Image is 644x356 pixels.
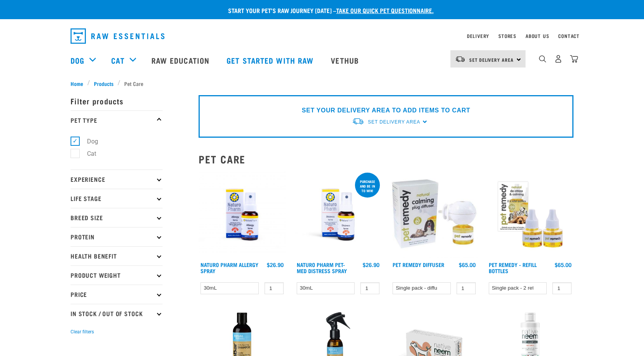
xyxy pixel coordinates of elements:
a: Vethub [323,45,368,76]
div: Purchase and be in to win! [355,176,380,196]
a: About Us [526,35,549,37]
img: user.png [554,55,562,63]
img: Raw Essentials Logo [71,28,164,44]
p: Experience [71,170,163,189]
img: van-moving.png [455,56,465,63]
p: Product Weight [71,265,163,285]
span: Products [94,79,113,87]
input: 1 [552,282,572,294]
p: Filter products [71,91,163,110]
a: Products [90,79,118,87]
img: home-icon@2x.png [570,55,578,63]
span: Set Delivery Area [469,58,514,61]
span: Home [71,79,83,87]
img: van-moving.png [352,117,364,125]
nav: dropdown navigation [64,25,580,47]
a: Naturo Pharm Pet-Med Distress Spray [297,263,347,272]
a: Delivery [467,35,489,37]
p: SET YOUR DELIVERY AREA TO ADD ITEMS TO CART [302,106,470,115]
div: $65.00 [555,262,572,268]
input: 1 [360,282,379,294]
a: Dog [71,54,84,66]
p: Pet Type [71,110,163,130]
a: Home [71,79,87,87]
span: Set Delivery Area [368,119,420,125]
a: Contact [558,35,580,37]
img: Pet Remedy [391,171,478,258]
div: $65.00 [459,262,476,268]
a: take our quick pet questionnaire. [336,8,434,12]
label: Dog [75,137,101,146]
a: Naturo Pharm Allergy Spray [200,263,258,272]
p: Health Benefit [71,246,163,265]
div: $26.90 [267,262,284,268]
p: Price [71,285,163,304]
h2: Pet Care [199,153,573,165]
label: Cat [75,149,99,158]
a: Raw Education [144,45,219,76]
img: Pet remedy refills [487,171,574,258]
p: In Stock / Out Of Stock [71,304,163,323]
p: Protein [71,227,163,246]
img: home-icon-1@2x.png [539,55,546,63]
a: Cat [111,54,124,66]
p: Breed Size [71,208,163,227]
input: 1 [457,282,476,294]
a: Pet Remedy Diffuser [393,263,444,266]
input: 1 [264,282,284,294]
div: $26.90 [363,262,379,268]
p: Life Stage [71,189,163,208]
button: Clear filters [71,328,94,335]
img: 2023 AUG RE Product1728 [199,171,286,258]
img: RE Product Shoot 2023 Nov8635 [295,171,382,258]
a: Pet Remedy - Refill Bottles [489,263,537,272]
a: Stores [498,35,516,37]
a: Get started with Raw [219,45,323,76]
nav: breadcrumbs [71,79,573,87]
